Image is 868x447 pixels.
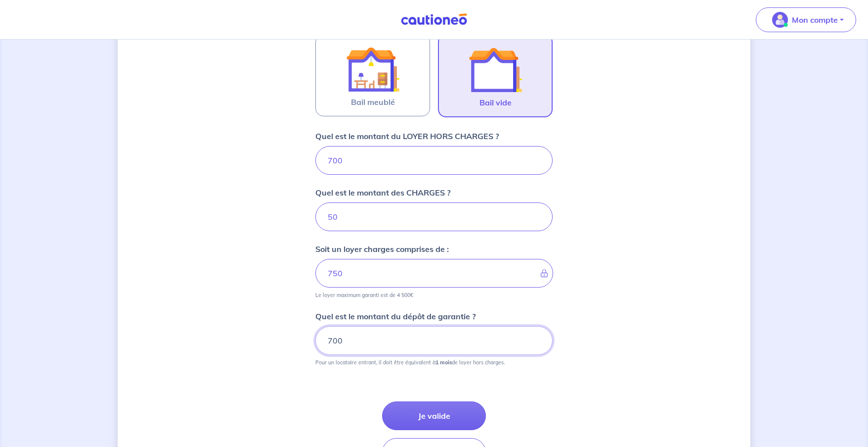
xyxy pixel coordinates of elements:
input: 80 € [315,202,553,231]
input: - € [315,259,553,288]
p: Quel est le montant du LOYER HORS CHARGES ? [315,130,499,142]
button: Je valide [382,401,486,430]
img: illu_empty_lease.svg [469,43,522,97]
p: Quel est le montant du dépôt de garantie ? [315,310,476,322]
p: Soit un loyer charges comprises de : [315,243,449,255]
p: Pour un locataire entrant, il doit être équivalent à de loyer hors charges. [315,359,505,366]
p: Quel est le montant des CHARGES ? [315,187,450,199]
img: illu_account_valid_menu.svg [772,12,788,28]
input: 750€ [315,326,553,355]
span: Bail meublé [351,96,395,108]
span: Bail vide [479,97,512,108]
input: 750€ [315,146,553,175]
p: Mon compte [792,14,838,26]
img: illu_furnished_lease.svg [346,43,399,96]
strong: 1 mois [435,359,452,366]
p: Le loyer maximum garanti est de 4 500€ [315,292,413,298]
button: illu_account_valid_menu.svgMon compte [756,7,856,32]
img: Cautioneo [397,13,471,26]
